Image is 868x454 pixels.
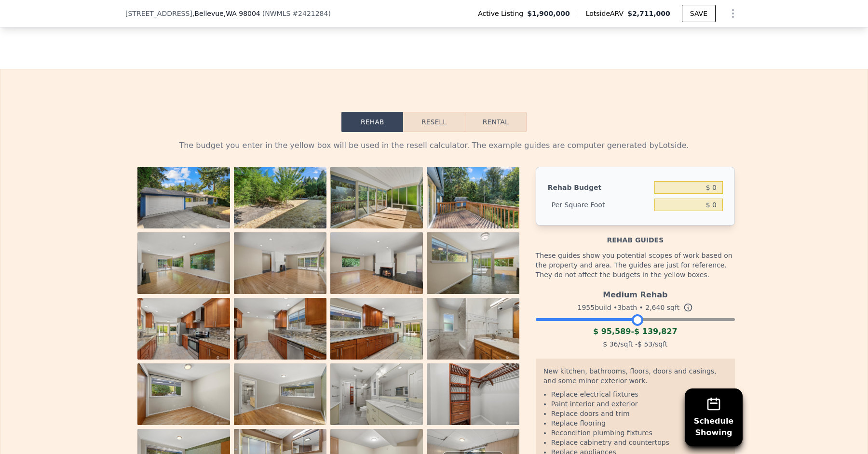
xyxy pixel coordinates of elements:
img: Property Photo 5 [137,232,230,294]
div: Rehab Budget [548,179,651,196]
span: , Bellevue [192,9,260,18]
img: Property Photo 14 [234,363,326,425]
button: Show Options [723,4,743,23]
span: NWMLS [265,10,290,17]
li: Replace doors and trim [551,409,727,418]
span: [STREET_ADDRESS] [125,9,192,18]
img: Property Photo 3 [330,167,423,228]
div: New kitchen, bathrooms, floors, doors and casings, and some minor exterior work. [543,366,727,389]
li: Replace cabinetry and countertops [551,438,727,447]
div: ( ) [262,9,331,18]
li: Replace electrical fixtures [551,389,727,399]
button: ScheduleShowing [685,388,743,446]
img: Property Photo 11 [330,298,423,360]
div: 1955 build • 3 bath • sqft [536,301,735,314]
span: , WA 98004 [224,10,260,17]
span: $ 53 [637,340,652,348]
span: Active Listing [478,9,527,18]
div: /sqft - /sqft [536,337,735,351]
div: These guides show you potential scopes of work based on the property and area. The guides are jus... [536,245,735,285]
div: Rehab guides [536,226,735,245]
span: 2,640 [645,304,665,311]
div: Per Square Foot [548,196,651,214]
span: Lotside ARV [586,9,627,18]
img: Property Photo 15 [330,363,423,425]
button: Resell [403,112,464,132]
button: Rental [465,112,527,132]
img: Property Photo 13 [137,363,230,425]
li: Replace flooring [551,418,727,428]
img: Property Photo 1 [137,167,230,228]
span: # 2421284 [292,10,328,17]
span: $ 36 [603,340,618,348]
img: Property Photo 8 [427,232,519,294]
div: Medium Rehab [536,285,735,301]
li: Paint interior and exterior [551,399,727,409]
img: Property Photo 2 [234,167,326,228]
button: SAVE [682,5,716,22]
img: Property Photo 6 [234,232,326,294]
div: - [536,326,735,337]
img: Property Photo 16 [427,363,519,425]
span: $ 95,589 [593,327,631,336]
li: Recondition plumbing fixtures [551,428,727,438]
span: $1,900,000 [527,9,570,18]
img: Property Photo 4 [427,167,519,228]
span: $2,711,000 [627,10,670,17]
img: Property Photo 12 [427,298,519,360]
img: Property Photo 9 [137,298,230,360]
div: The budget you enter in the yellow box will be used in the resell calculator. The example guides ... [133,140,735,151]
button: Rehab [341,112,403,132]
span: $ 139,827 [634,327,678,336]
img: Property Photo 10 [234,298,326,360]
img: Property Photo 7 [330,232,423,294]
